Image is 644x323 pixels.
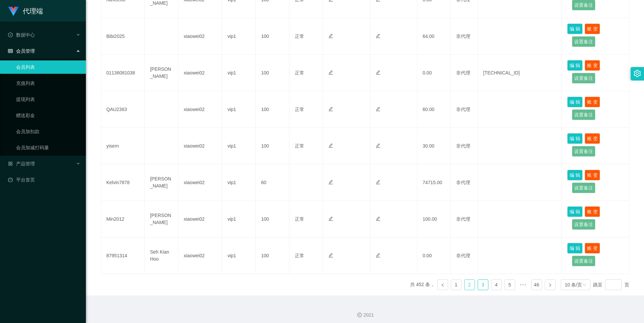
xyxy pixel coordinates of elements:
[101,55,145,91] td: 01136081038
[178,164,222,201] td: xiaowei02
[504,279,515,290] li: 5
[256,128,289,164] td: 100
[518,279,529,290] li: 向后 5 页
[478,55,562,91] td: [TECHNICAL_ID]
[456,253,470,258] span: 非代理
[582,283,586,287] i: 图标: down
[145,164,178,201] td: [PERSON_NAME]
[357,313,362,317] i: 图标: copyright
[376,70,380,75] i: 图标: edit
[16,60,80,74] a: 会员列表
[328,143,333,148] i: 图标: edit
[456,34,470,39] span: 非代理
[572,182,595,193] button: 设置备注
[376,107,380,111] i: 图标: edit
[178,201,222,237] td: xiaowei02
[567,23,583,34] button: 编 辑
[222,164,256,201] td: vip1
[478,280,488,290] a: 3
[532,280,542,290] a: 46
[256,164,289,201] td: 60
[376,180,380,184] i: 图标: edit
[441,283,445,287] i: 图标: left
[567,243,583,254] button: 编 辑
[410,279,435,290] li: 共 452 条，
[91,312,639,319] div: 2021
[222,201,256,237] td: vip1
[222,18,256,55] td: vip1
[8,173,80,186] a: 图标: dashboard平台首页
[376,34,380,38] i: 图标: edit
[567,97,583,107] button: 编 辑
[328,107,333,111] i: 图标: edit
[518,279,529,290] span: •••
[145,55,178,91] td: [PERSON_NAME]
[328,253,333,258] i: 图标: edit
[101,18,145,55] td: Bibi2025
[417,164,451,201] td: 74715.00
[545,279,555,290] li: 下一页
[145,201,178,237] td: [PERSON_NAME]
[572,36,595,47] button: 设置备注
[178,128,222,164] td: xiaowei02
[634,70,641,77] i: 图标: setting
[456,216,470,222] span: 非代理
[567,206,583,217] button: 编 辑
[451,280,461,290] a: 1
[295,216,304,222] span: 正常
[567,60,583,71] button: 编 辑
[585,206,600,217] button: 账 变
[465,280,475,290] a: 2
[16,76,80,90] a: 充值列表
[585,243,600,254] button: 账 变
[417,55,451,91] td: 0.00
[101,237,145,274] td: 87951314
[456,143,470,149] span: 非代理
[295,34,304,39] span: 正常
[328,216,333,221] i: 图标: edit
[491,280,501,290] a: 4
[256,55,289,91] td: 100
[295,253,304,258] span: 正常
[101,91,145,128] td: QAU2363
[572,219,595,230] button: 设置备注
[572,109,595,120] button: 设置备注
[585,133,600,144] button: 账 变
[505,280,515,290] a: 5
[256,91,289,128] td: 100
[491,279,502,290] li: 4
[572,73,595,84] button: 设置备注
[16,93,80,106] a: 提现列表
[178,237,222,274] td: xiaowei02
[256,18,289,55] td: 100
[295,70,304,75] span: 正常
[295,143,304,149] span: 正常
[456,70,470,75] span: 非代理
[417,237,451,274] td: 0.00
[585,23,600,34] button: 账 变
[178,18,222,55] td: xiaowei02
[328,70,333,75] i: 图标: edit
[8,161,35,166] span: 产品管理
[23,0,43,22] h1: 代理端
[222,128,256,164] td: vip1
[376,143,380,148] i: 图标: edit
[585,60,600,71] button: 账 变
[16,125,80,138] a: 会员加扣款
[8,33,13,37] i: 图标: check-circle-o
[417,128,451,164] td: 30.00
[8,48,35,54] span: 会员管理
[478,279,488,290] li: 3
[145,237,178,274] td: Seh Kian Hoo
[572,146,595,157] button: 设置备注
[256,201,289,237] td: 100
[256,237,289,274] td: 100
[565,280,582,290] div: 10 条/页
[222,237,256,274] td: vip1
[101,128,145,164] td: yisern
[548,283,552,287] i: 图标: right
[328,180,333,184] i: 图标: edit
[417,18,451,55] td: 64.00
